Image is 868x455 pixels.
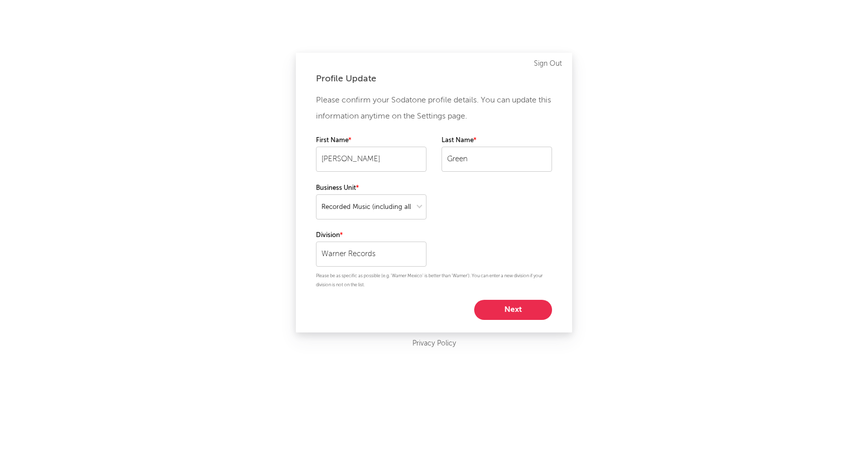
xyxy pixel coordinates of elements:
input: Your division [316,242,426,267]
label: First Name [316,135,426,147]
input: Your last name [442,147,552,172]
a: Privacy Policy [412,337,456,350]
label: Division [316,230,426,242]
label: Last Name [442,135,552,147]
a: Sign Out [534,58,562,70]
p: Please be as specific as possible (e.g. 'Warner Mexico' is better than 'Warner'). You can enter a... [316,272,552,290]
button: Next [474,300,552,320]
div: Profile Update [316,73,552,85]
p: Please confirm your Sodatone profile details. You can update this information anytime on the Sett... [316,92,552,125]
input: Your first name [316,147,426,172]
label: Business Unit [316,182,426,194]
